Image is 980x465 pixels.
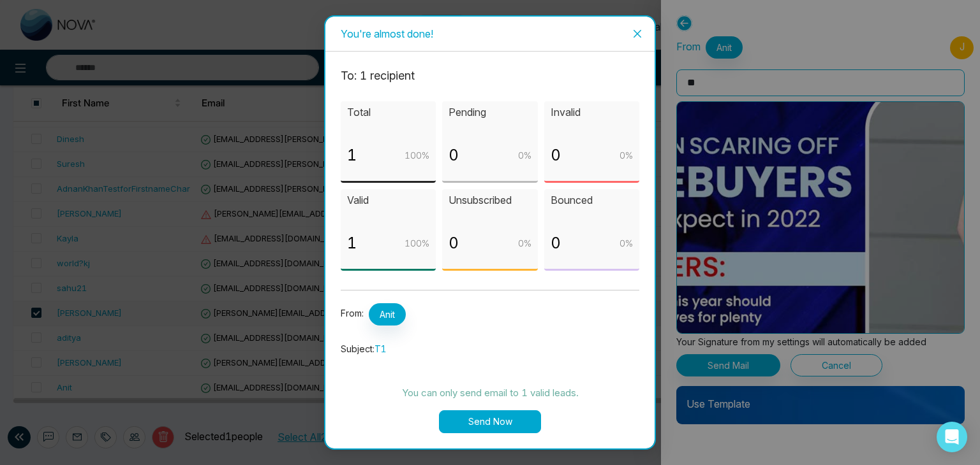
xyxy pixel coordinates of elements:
[341,303,639,325] p: From:
[347,231,357,255] p: 1
[341,67,639,85] p: To: 1 recipient
[551,231,561,255] p: 0
[369,303,406,325] span: Anit
[375,343,387,354] span: T1
[620,148,633,162] p: 0 %
[341,342,639,356] p: Subject:
[341,385,639,401] p: You can only send email to 1 valid leads.
[449,231,459,255] p: 0
[620,17,655,51] button: Close
[347,192,429,208] p: Valid
[551,143,561,168] p: 0
[518,148,531,162] p: 0 %
[518,236,531,250] p: 0 %
[620,236,633,250] p: 0 %
[632,29,642,39] span: close
[347,143,357,168] p: 1
[439,410,541,433] button: Send Now
[449,192,531,208] p: Unsubscribed
[405,236,429,250] p: 100 %
[551,104,633,120] p: Invalid
[449,143,459,168] p: 0
[341,27,639,41] div: You're almost done!
[937,422,967,452] div: Open Intercom Messenger
[551,192,633,208] p: Bounced
[405,148,429,162] p: 100 %
[449,104,531,120] p: Pending
[347,104,429,120] p: Total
